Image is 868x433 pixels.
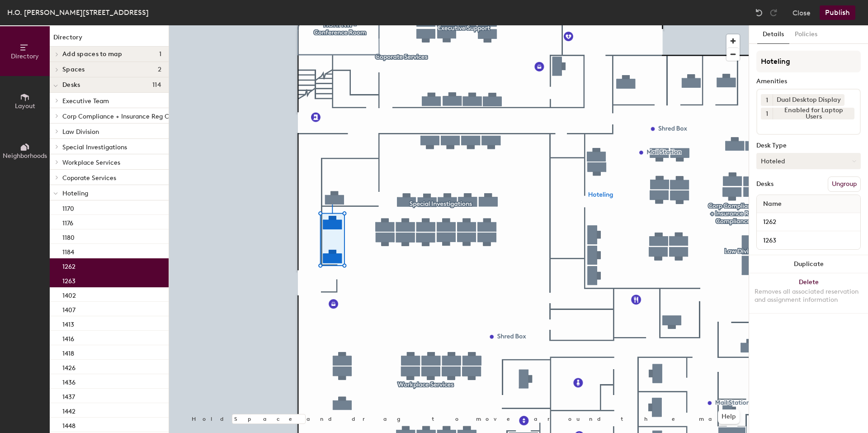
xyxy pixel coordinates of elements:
button: Duplicate [749,255,868,273]
input: Unnamed desk [759,234,859,247]
p: 1170 [62,202,74,213]
button: Publish [820,5,855,20]
p: 1263 [62,275,75,285]
span: Executive Team [62,97,109,105]
p: 1184 [62,246,74,256]
h1: Directory [50,33,169,47]
button: DeleteRemoves all associated reservation and assignment information [749,273,868,313]
span: Spaces [62,66,85,73]
p: 1402 [62,289,76,300]
p: 1426 [62,362,75,372]
span: 1 [766,95,768,105]
p: 1180 [62,231,75,242]
p: 1176 [62,217,73,227]
button: 1 [761,94,773,106]
input: Unnamed desk [759,216,859,228]
span: Corp Compliance + Insurance Reg Compliance [62,113,200,120]
p: 1448 [62,419,75,430]
button: Details [757,25,789,44]
span: Layout [15,102,35,110]
span: Desks [62,81,80,89]
div: Removes all associated reservation and assignment information [755,288,863,304]
span: 114 [152,81,161,89]
span: Directory [11,52,39,60]
button: Ungroup [828,176,861,192]
button: 1 [761,108,773,119]
div: Amenities [756,78,861,85]
img: Redo [769,8,778,17]
div: Enabled for Laptop Users [773,108,854,119]
div: Dual Desktop Display [773,94,844,106]
span: Workplace Services [62,159,120,167]
button: Close [793,5,811,20]
img: Undo [755,8,764,17]
button: Hoteled [756,153,861,169]
span: 1 [159,51,161,58]
span: Special Investigations [62,143,127,151]
span: Add spaces to map [62,51,123,58]
p: 1262 [62,260,75,271]
span: Law Division [62,128,99,136]
span: Name [759,196,786,212]
button: Help [718,409,740,424]
span: Neighborhoods [3,152,47,160]
p: 1418 [62,347,74,357]
button: Policies [789,25,823,44]
span: 2 [158,66,161,73]
div: Desk Type [756,142,861,149]
p: 1442 [62,405,75,415]
p: 1436 [62,376,75,386]
p: 1413 [62,318,74,328]
div: Desks [756,181,774,188]
p: 1416 [62,333,74,343]
div: H.O. [PERSON_NAME][STREET_ADDRESS] [7,7,149,18]
p: 1407 [62,304,75,314]
span: Hoteling [62,190,88,197]
span: 1 [766,109,768,119]
p: 1437 [62,390,75,401]
span: Coporate Services [62,174,116,182]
